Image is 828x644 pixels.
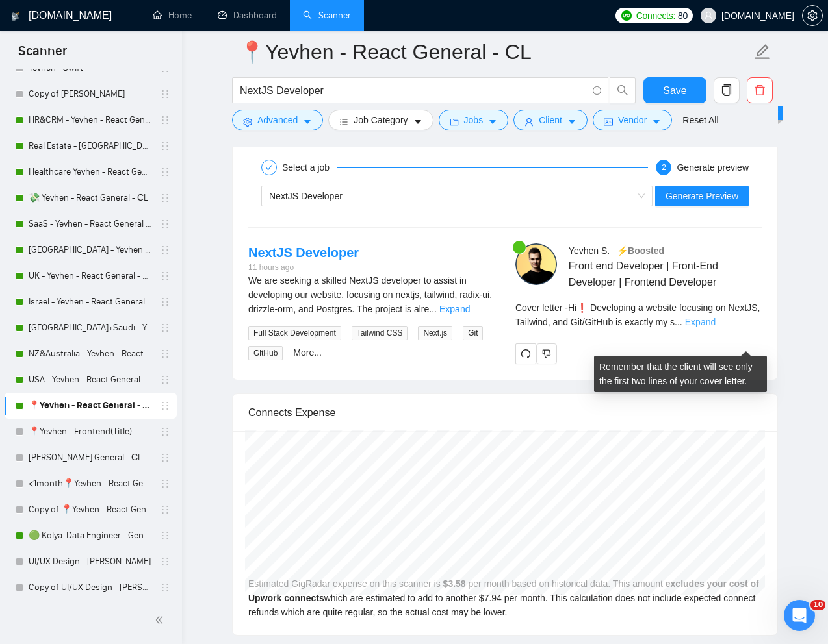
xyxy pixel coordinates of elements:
[515,301,762,329] div: Remember that the client will see only the first two lines of your cover letter.
[666,189,738,203] span: Generate Preview
[636,8,675,23] span: Connects:
[429,304,437,314] span: ...
[677,160,749,175] div: Generate preview
[621,10,632,21] img: upwork-logo.png
[29,445,152,471] a: [PERSON_NAME] General - СL
[160,323,170,333] span: holder
[160,375,170,385] span: holder
[29,367,152,393] a: USA - Yevhen - React General - СL
[303,117,312,127] span: caret-down
[663,82,686,99] span: Save
[8,42,77,69] span: Scanner
[29,471,152,497] a: <1month📍Yevhen - React General - СL
[239,36,751,68] input: Scanner name...
[604,117,613,127] span: idcard
[303,10,351,21] a: searchScanner
[160,504,170,515] span: holder
[515,303,760,327] span: Cover letter - Hi❗ Developing a website focusing on NextJS, Tailwind, and Git/GitHub is exactly my s
[160,556,170,567] span: holder
[29,497,152,523] a: Copy of 📍Yevhen - React General - СL
[160,530,170,541] span: holder
[464,113,484,127] span: Jobs
[678,8,688,23] span: 80
[248,262,359,274] div: 11 hours ago
[714,84,739,96] span: copy
[569,245,610,256] span: Yevhen S .
[810,600,825,610] span: 10
[488,117,497,127] span: caret-down
[685,317,716,327] a: Expand
[160,349,170,359] span: holder
[233,431,777,635] div: Estimated GigRadar expense on this scanner is per month based on historical data. This amount whi...
[569,258,723,290] span: Front end Developer | Front-End Developer | Frontend Developer
[610,84,635,96] span: search
[593,110,672,130] button: idcardVendorcaret-down
[610,77,636,103] button: search
[29,341,152,367] a: NZ&Australia - Yevhen - React General - СL
[29,81,152,107] a: Copy of [PERSON_NAME]
[160,582,170,593] span: holder
[29,393,152,419] a: 📍Yevhen - React General - СL
[29,523,152,549] a: 🟢 Kolya. Data Engineer - General
[232,110,323,130] button: settingAdvancedcaret-down
[29,185,152,211] a: 💸 Yevhen - React General - СL
[784,600,815,631] iframe: Intercom live chat
[160,219,170,229] span: holder
[160,89,170,99] span: holder
[248,394,762,431] div: Connects Expense
[282,160,337,175] div: Select a job
[352,326,408,340] span: Tailwind CSS
[265,164,273,171] span: check
[153,10,192,21] a: homeHome
[328,110,433,130] button: barsJob Categorycaret-down
[29,211,152,237] a: SaaS - Yevhen - React General - СL
[714,77,740,103] button: copy
[160,115,170,125] span: holder
[524,117,534,127] span: user
[593,86,601,95] span: info-circle
[29,289,152,315] a: Israel - Yevhen - React General - СL
[515,243,557,285] img: c1SzIbEPm00t23SiHkyARVMOmVneCY9unz2SixVBO24ER7hE6G1mrrfMXK5DrmUIab
[160,141,170,151] span: holder
[160,452,170,463] span: holder
[29,237,152,263] a: [GEOGRAPHIC_DATA] - Yevhen - React General - СL
[594,356,767,392] div: Remember that the client will see only the first two lines of your cover letter.
[418,326,452,340] span: Next.js
[542,349,551,359] span: dislike
[29,107,152,133] a: HR&CRM - Yevhen - React General - СL
[516,349,536,359] span: redo
[675,317,682,327] span: ...
[248,273,495,316] div: We are seeking a skilled NextJS developer to assist in developing our website, focusing on nextjs...
[11,6,20,27] img: logo
[354,113,408,127] span: Job Category
[160,297,170,307] span: holder
[539,113,562,127] span: Client
[617,245,664,256] span: ⚡️Boosted
[339,117,348,127] span: bars
[160,271,170,281] span: holder
[160,401,170,411] span: holder
[652,117,661,127] span: caret-down
[160,245,170,255] span: holder
[218,10,277,21] a: dashboardDashboard
[160,427,170,437] span: holder
[29,133,152,159] a: Real Estate - [GEOGRAPHIC_DATA] - React General - СL
[248,275,492,314] span: We are seeking a skilled NextJS developer to assist in developing our website, focusing on nextjs...
[160,167,170,177] span: holder
[450,117,459,127] span: folder
[293,347,322,358] a: More...
[662,163,666,172] span: 2
[618,113,647,127] span: Vendor
[243,117,252,127] span: setting
[463,326,483,340] span: Git
[754,43,771,60] span: edit
[155,613,168,626] span: double-left
[536,343,557,364] button: dislike
[655,186,749,206] button: Generate Preview
[29,159,152,185] a: Healthcare Yevhen - React General - СL
[29,315,152,341] a: [GEOGRAPHIC_DATA]+Saudi - Yevhen - React General - СL
[515,343,536,364] button: redo
[682,113,718,127] a: Reset All
[240,82,587,99] input: Search Freelance Jobs...
[413,117,422,127] span: caret-down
